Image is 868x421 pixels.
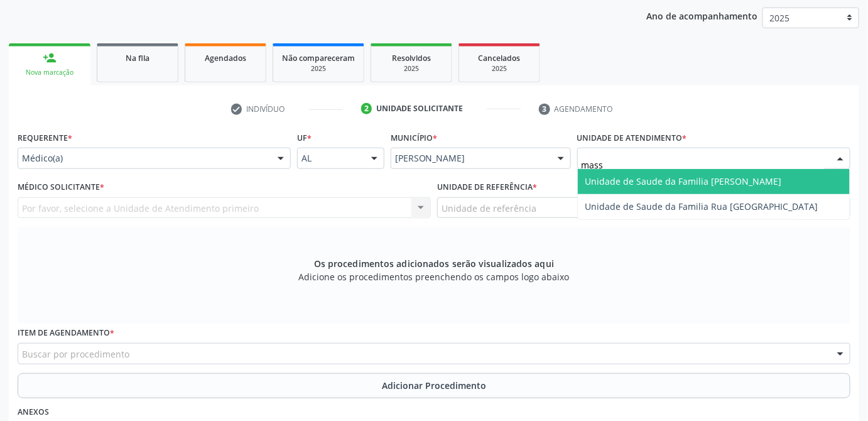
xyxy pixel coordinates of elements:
[18,178,104,197] label: Médico Solicitante
[361,103,372,114] div: 2
[479,53,521,63] span: Cancelados
[22,152,265,165] span: Médico(a)
[585,175,782,187] span: Unidade de Saude da Familia [PERSON_NAME]
[282,53,355,63] span: Não compareceram
[297,128,312,148] label: UF
[43,51,57,65] div: person_add
[395,152,545,165] span: [PERSON_NAME]
[437,178,537,197] label: Unidade de referência
[582,152,825,177] input: Unidade de atendimento
[18,128,72,148] label: Requerente
[299,270,570,283] span: Adicione os procedimentos preenchendo os campos logo abaixo
[442,202,536,215] span: Unidade de referência
[205,53,246,63] span: Agendados
[18,68,82,77] div: Nova marcação
[380,64,443,74] div: 2025
[22,347,129,361] span: Buscar por procedimento
[585,200,818,212] span: Unidade de Saude da Familia Rua [GEOGRAPHIC_DATA]
[376,103,463,114] div: Unidade solicitante
[647,8,758,23] p: Ano de acompanhamento
[18,373,850,398] button: Adicionar Procedimento
[382,379,486,392] span: Adicionar Procedimento
[391,128,438,148] label: Município
[282,64,355,74] div: 2025
[468,64,531,74] div: 2025
[577,128,687,148] label: Unidade de atendimento
[126,53,149,63] span: Na fila
[18,324,114,343] label: Item de agendamento
[314,257,554,270] span: Os procedimentos adicionados serão visualizados aqui
[392,53,431,63] span: Resolvidos
[301,152,358,165] span: AL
